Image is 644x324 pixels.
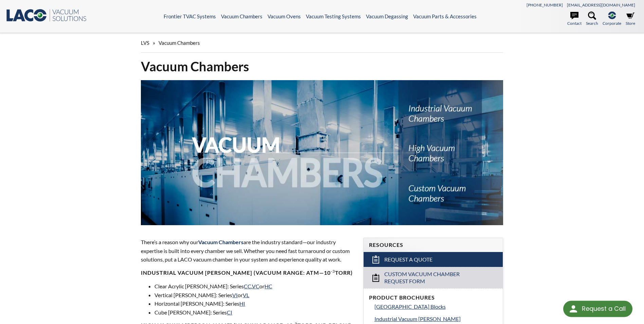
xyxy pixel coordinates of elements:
[141,80,503,225] img: Vacuum Chambers
[159,40,200,46] span: Vacuum Chambers
[244,283,251,289] a: CC
[568,304,579,314] img: round button
[374,314,497,323] a: Industrial Vacuum [PERSON_NAME]
[603,20,621,26] span: Corporate
[331,269,335,274] sup: -3
[582,301,626,317] div: Request a Call
[141,238,355,264] p: There’s a reason why our are the industry standard—our industry expertise is built into every cha...
[586,12,598,26] a: Search
[374,316,461,322] span: Industrial Vacuum [PERSON_NAME]
[527,2,563,7] a: [PHONE_NUMBER]
[268,13,301,19] a: Vacuum Ovens
[264,283,272,289] a: HC
[413,13,477,19] a: Vacuum Parts & Accessories
[252,283,259,289] a: VC
[384,256,433,263] span: Request a Quote
[141,58,503,75] h1: Vacuum Chambers
[154,308,355,317] li: Cube [PERSON_NAME]: Series
[154,299,355,308] li: Horizontal [PERSON_NAME]: Series
[164,13,216,19] a: Frontier TVAC Systems
[227,309,232,316] a: CI
[369,294,497,301] h4: Product Brochures
[563,301,632,317] div: Request a Call
[374,302,497,311] a: [GEOGRAPHIC_DATA] Blocks
[374,303,446,310] span: [GEOGRAPHIC_DATA] Blocks
[232,292,238,298] a: VI
[198,239,243,245] span: Vacuum Chambers
[141,269,355,276] h4: Industrial Vacuum [PERSON_NAME] (vacuum range: atm—10 Torr)
[369,241,497,249] h4: Resources
[306,13,361,19] a: Vacuum Testing Systems
[364,267,503,288] a: Custom Vacuum Chamber Request Form
[141,33,503,53] div: »
[567,12,582,26] a: Contact
[567,2,635,7] a: [EMAIL_ADDRESS][DOMAIN_NAME]
[154,291,355,300] li: Vertical [PERSON_NAME]: Series or
[141,40,149,46] span: LVS
[364,252,503,267] a: Request a Quote
[243,292,249,298] a: VL
[239,300,245,307] a: HI
[384,271,483,285] span: Custom Vacuum Chamber Request Form
[366,13,408,19] a: Vacuum Degassing
[221,13,262,19] a: Vacuum Chambers
[626,12,635,26] a: Store
[154,282,355,291] li: Clear Acrylic [PERSON_NAME]: Series , or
